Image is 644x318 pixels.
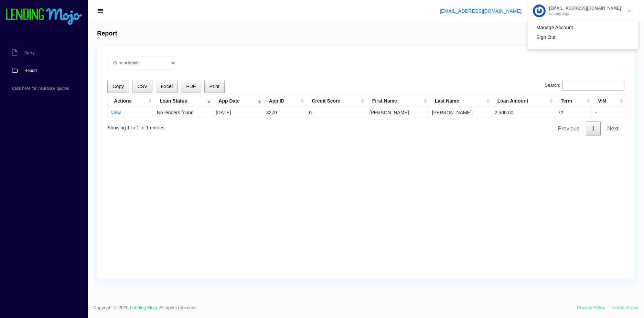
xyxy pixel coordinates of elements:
[204,80,225,93] button: Print
[212,95,262,107] th: App Date: activate to sort column ascending
[153,95,212,107] th: Loan Status: activate to sort column ascending
[577,305,605,310] a: Privacy Policy
[212,107,262,118] td: [DATE]
[132,80,152,93] button: CSV
[592,95,624,107] th: VIN: activate to sort column ascending
[366,107,429,118] td: [PERSON_NAME]
[107,80,129,93] button: Copy
[429,95,491,107] th: Last Name: activate to sort column ascending
[153,107,212,118] td: No lenders found
[181,80,201,93] button: PDF
[112,84,124,89] span: Copy
[130,305,157,310] a: Lending Mojo
[263,95,306,107] th: App ID: activate to sort column ascending
[137,84,147,89] span: CSV
[546,12,621,15] small: Lending Mojo
[601,121,624,136] a: Next
[24,51,35,55] span: Apply
[528,23,638,32] a: Manage Account
[111,110,121,115] a: view
[555,95,592,107] th: Term: activate to sort column ascending
[592,107,624,118] td: -
[305,107,366,118] td: 0
[440,8,521,14] a: [EMAIL_ADDRESS][DOMAIN_NAME]
[366,95,429,107] th: First Name: activate to sort column ascending
[555,107,592,118] td: 72
[491,107,555,118] td: 2,500.00
[586,121,601,136] a: 1
[5,8,83,25] img: logo-small.png
[429,107,491,118] td: [PERSON_NAME]
[533,4,546,17] img: Profile image
[24,68,37,73] span: Report
[93,304,577,311] span: Copyright © 2025. . All rights reserved.
[528,32,638,42] a: Sign Out
[612,305,638,310] a: Terms of Use
[263,107,306,118] td: 3270
[545,80,624,91] label: Search:
[186,84,196,89] span: PDF
[107,120,164,131] div: Showing 1 to 1 of 1 entries
[156,80,178,93] button: Excel
[12,86,69,91] span: Click here for insurance quotes
[210,84,219,89] span: Print
[546,6,621,10] span: [EMAIL_ADDRESS][DOMAIN_NAME]
[97,30,117,38] h4: Report
[305,95,366,107] th: Credit Score: activate to sort column ascending
[108,95,153,107] th: Actions: activate to sort column ascending
[562,80,624,91] input: Search:
[552,121,585,136] a: Previous
[527,20,638,50] div: Profile image [EMAIL_ADDRESS][DOMAIN_NAME] Lending Mojo
[161,84,173,89] span: Excel
[491,95,555,107] th: Loan Amount: activate to sort column ascending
